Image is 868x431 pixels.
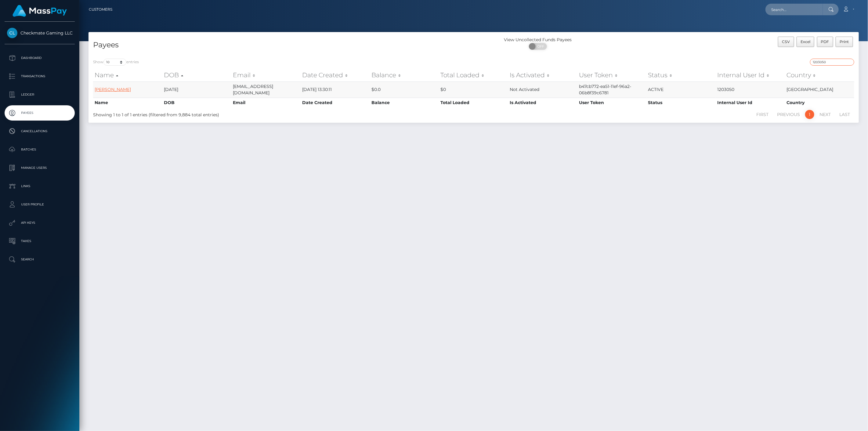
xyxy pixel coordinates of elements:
[13,5,67,17] img: MassPay Logo
[782,39,790,44] span: CSV
[370,81,439,98] td: $0.0
[93,98,162,107] th: Name
[93,40,469,50] h4: Payees
[89,3,112,16] a: Customers
[508,81,577,98] td: Not Activated
[231,69,301,81] th: Email: activate to sort column ascending
[439,69,508,81] th: Total Loaded: activate to sort column ascending
[836,37,853,47] button: Print
[5,215,75,230] a: API Keys
[7,28,17,38] img: Checkmate Gaming LLC
[7,200,72,209] p: User Profile
[810,59,854,66] input: Search transactions
[817,37,834,47] button: PDF
[508,69,577,81] th: Is Activated: activate to sort column ascending
[162,69,232,81] th: DOB: activate to sort column descending
[7,237,72,246] p: Taxes
[231,98,301,107] th: Email
[7,53,72,63] p: Dashboard
[647,69,716,81] th: Status: activate to sort column ascending
[5,160,75,176] a: Manage Users
[7,255,72,264] p: Search
[103,59,126,66] select: Showentries
[785,69,854,81] th: Country: activate to sort column ascending
[474,37,602,43] div: View Uncollected Funds Payees
[93,69,162,81] th: Name: activate to sort column ascending
[821,39,829,44] span: PDF
[7,108,72,118] p: Payees
[93,109,405,118] div: Showing 1 to 1 of 1 entries (filtered from 9,884 total entries)
[7,163,72,172] p: Manage Users
[5,69,75,84] a: Transactions
[7,182,72,191] p: Links
[5,124,75,139] a: Cancellations
[93,59,139,66] label: Show entries
[716,69,785,81] th: Internal User Id: activate to sort column ascending
[577,81,647,98] td: b47cb772-ea51-11ef-96a2-06b8f39c6781
[7,145,72,154] p: Batches
[7,90,72,99] p: Ledger
[577,69,647,81] th: User Token: activate to sort column ascending
[5,234,75,249] a: Taxes
[5,142,75,157] a: Batches
[162,98,232,107] th: DOB
[801,39,810,44] span: Excel
[301,81,370,98] td: [DATE] 13:30:11
[577,98,647,107] th: User Token
[5,179,75,194] a: Links
[231,81,301,98] td: [EMAIL_ADDRESS][DOMAIN_NAME]
[301,69,370,81] th: Date Created: activate to sort column ascending
[508,98,577,107] th: Is Activated
[647,81,716,98] td: ACTIVE
[785,98,854,107] th: Country
[7,218,72,227] p: API Keys
[95,87,131,92] a: [PERSON_NAME]
[162,81,232,98] td: [DATE]
[785,81,854,98] td: [GEOGRAPHIC_DATA]
[5,87,75,102] a: Ledger
[5,197,75,212] a: User Profile
[778,37,794,47] button: CSV
[439,81,508,98] td: $0
[5,105,75,121] a: Payees
[716,98,785,107] th: Internal User Id
[5,50,75,66] a: Dashboard
[370,98,439,107] th: Balance
[716,81,785,98] td: 1203050
[7,127,72,136] p: Cancellations
[647,98,716,107] th: Status
[370,69,439,81] th: Balance: activate to sort column ascending
[5,30,75,36] span: Checkmate Gaming LLC
[805,110,814,119] a: 1
[765,4,823,15] input: Search...
[5,252,75,267] a: Search
[797,37,815,47] button: Excel
[840,39,849,44] span: Print
[7,72,72,81] p: Transactions
[439,98,508,107] th: Total Loaded
[301,98,370,107] th: Date Created
[532,43,548,50] span: OFF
